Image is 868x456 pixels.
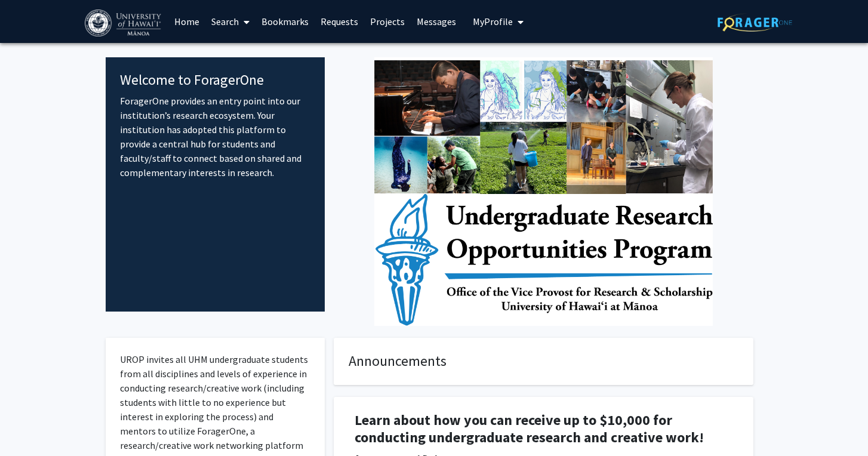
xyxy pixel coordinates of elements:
[120,94,310,180] p: ForagerOne provides an entry point into our institution’s research ecosystem. Your institution ha...
[349,353,738,370] h4: Announcements
[85,10,164,36] img: University of Hawaiʻi at Mānoa Logo
[120,72,310,89] h4: Welcome to ForagerOne
[205,1,256,42] a: Search
[374,57,713,326] img: Cover Image
[315,1,364,42] a: Requests
[364,1,411,42] a: Projects
[411,1,462,42] a: Messages
[9,402,51,447] iframe: Chat
[355,412,732,446] h1: Learn about how you can receive up to $10,000 for conducting undergraduate research and creative ...
[168,1,205,42] a: Home
[473,16,513,27] span: My Profile
[718,13,792,32] img: ForagerOne Logo
[256,1,315,42] a: Bookmarks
